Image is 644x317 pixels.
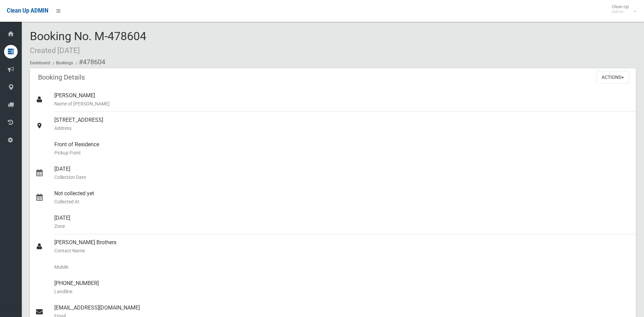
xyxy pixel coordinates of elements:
[30,29,146,56] span: Booking No. M-478604
[54,87,630,112] div: [PERSON_NAME]
[54,287,630,296] small: Landline
[54,185,630,210] div: Not collected yet
[30,71,93,84] header: Booking Details
[54,161,630,185] div: [DATE]
[608,4,636,14] span: Clean Up
[54,210,630,234] div: [DATE]
[54,275,630,300] div: [PHONE_NUMBER]
[7,7,48,14] span: Clean Up ADMIN
[54,136,630,161] div: Front of Residence
[54,149,630,157] small: Pickup Point
[54,198,630,206] small: Collected At
[74,56,105,68] li: #478604
[54,234,630,259] div: [PERSON_NAME] Brothers
[596,71,629,84] button: Actions
[54,100,630,108] small: Name of [PERSON_NAME]
[30,61,50,65] a: Dashboard
[54,124,630,132] small: Address
[54,222,630,230] small: Zone
[54,112,630,136] div: [STREET_ADDRESS]
[56,61,73,65] a: Bookings
[612,9,629,14] small: Admin
[54,247,630,255] small: Contact Name
[54,263,630,271] small: Mobile
[54,173,630,181] small: Collection Date
[30,46,80,55] small: Created [DATE]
